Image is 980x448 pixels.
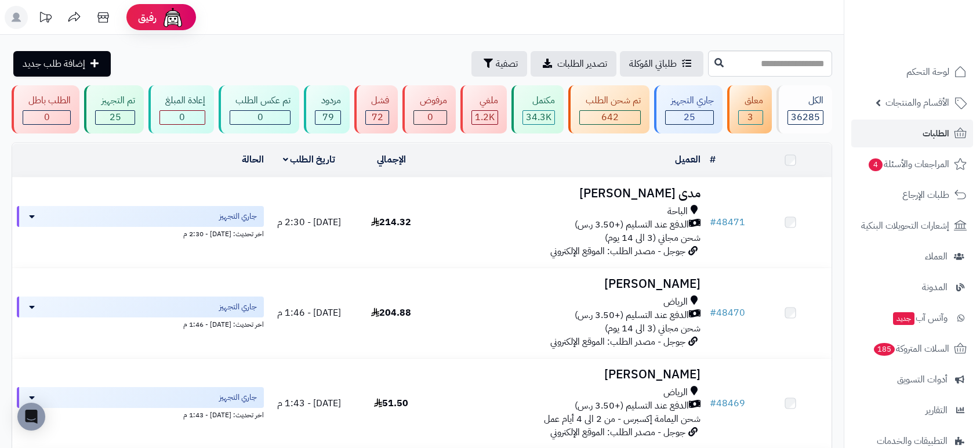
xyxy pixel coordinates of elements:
a: طلبات الإرجاع [851,181,973,209]
a: #48469 [710,396,745,410]
a: لوحة التحكم [851,58,973,86]
a: وآتس آبجديد [851,304,973,332]
div: 25 [666,111,713,124]
div: مردود [315,94,340,107]
div: مكتمل [522,94,555,107]
span: 51.50 [374,396,408,410]
a: طلباتي المُوكلة [620,51,703,77]
img: ai-face.png [161,6,184,29]
span: تصفية [496,57,518,71]
span: العملاء [925,248,948,265]
div: 0 [414,111,446,124]
a: مردود 79 [302,85,351,133]
span: جاري التجهيز [219,301,257,313]
div: 34277 [523,111,554,124]
a: المدونة [851,273,973,301]
div: 0 [230,111,290,124]
span: 36285 [791,110,820,124]
div: 642 [580,111,640,124]
span: 1.2K [475,110,495,124]
a: فشل 72 [352,85,400,133]
div: تم التجهيز [95,94,135,107]
span: المراجعات والأسئلة [868,156,949,172]
span: شحن مجاني (3 الى 14 يوم) [605,321,700,335]
span: جوجل - مصدر الطلب: الموقع الإلكتروني [550,244,685,258]
span: الأقسام والمنتجات [885,95,949,111]
div: معلق [738,94,763,107]
h3: [PERSON_NAME] [437,368,700,381]
div: 79 [315,111,340,124]
a: #48471 [710,215,745,229]
span: # [710,306,716,320]
span: 34.3K [526,110,551,124]
div: 25 [96,111,134,124]
div: اخر تحديث: [DATE] - 1:46 م [17,317,264,330]
a: معلق 3 [725,85,774,133]
span: جاري التجهيز [219,211,257,222]
span: جاري التجهيز [219,392,257,403]
span: الرياض [663,386,688,399]
span: [DATE] - 1:43 م [277,396,341,410]
span: شحن اليمامة إكسبرس - من 2 الى 4 أيام عمل [544,412,700,426]
a: تاريخ الطلب [283,153,336,167]
span: 79 [322,110,334,124]
span: # [710,396,716,410]
a: تم شحن الطلب 642 [566,85,651,133]
span: السلات المتروكة [873,341,949,357]
a: الإجمالي [377,153,406,167]
a: # [710,153,716,167]
a: تحديثات المنصة [31,6,60,32]
span: جوجل - مصدر الطلب: الموقع الإلكتروني [550,425,685,439]
div: 0 [23,111,70,124]
span: الدفع عند التسليم (+3.50 ر.س) [575,399,689,413]
a: العميل [675,153,700,167]
span: 25 [110,110,121,124]
a: المراجعات والأسئلة4 [851,150,973,178]
a: تصدير الطلبات [531,51,616,77]
div: الطلب باطل [23,94,71,107]
a: تم التجهيز 25 [82,85,146,133]
span: أدوات التسويق [897,371,948,388]
a: إعادة المبلغ 0 [146,85,216,133]
a: الطلبات [851,120,973,147]
a: الحالة [242,153,264,167]
div: ملغي [471,94,498,107]
a: أدوات التسويق [851,366,973,393]
a: ملغي 1.2K [458,85,509,133]
div: 0 [160,111,205,124]
img: logo-2.png [901,31,969,56]
span: الباحة [667,205,688,218]
a: #48470 [710,306,745,320]
button: تصفية [471,51,527,77]
span: الرياض [663,295,688,309]
span: 214.32 [371,215,411,229]
span: 185 [874,343,895,356]
span: الدفع عند التسليم (+3.50 ر.س) [575,218,689,232]
span: إشعارات التحويلات البنكية [861,218,949,234]
span: # [710,215,716,229]
div: إعادة المبلغ [159,94,205,107]
div: فشل [365,94,389,107]
span: [DATE] - 2:30 م [277,215,341,229]
div: اخر تحديث: [DATE] - 2:30 م [17,227,264,239]
span: 0 [427,110,433,124]
span: 0 [179,110,185,124]
a: إضافة طلب جديد [13,51,111,77]
div: الكل [787,94,823,107]
span: لوحة التحكم [906,64,949,80]
div: مرفوض [413,94,447,107]
span: المدونة [922,279,948,295]
span: 204.88 [371,306,411,320]
span: 3 [747,110,753,124]
span: شحن مجاني (3 الى 14 يوم) [605,231,700,245]
a: مرفوض 0 [400,85,458,133]
span: طلبات الإرجاع [902,187,949,203]
span: إضافة طلب جديد [23,57,85,71]
a: مكتمل 34.3K [509,85,566,133]
a: الطلب باطل 0 [9,85,82,133]
span: جوجل - مصدر الطلب: الموقع الإلكتروني [550,335,685,349]
a: تم عكس الطلب 0 [216,85,302,133]
div: 3 [739,111,762,124]
div: تم عكس الطلب [230,94,291,107]
span: رفيق [138,10,157,24]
